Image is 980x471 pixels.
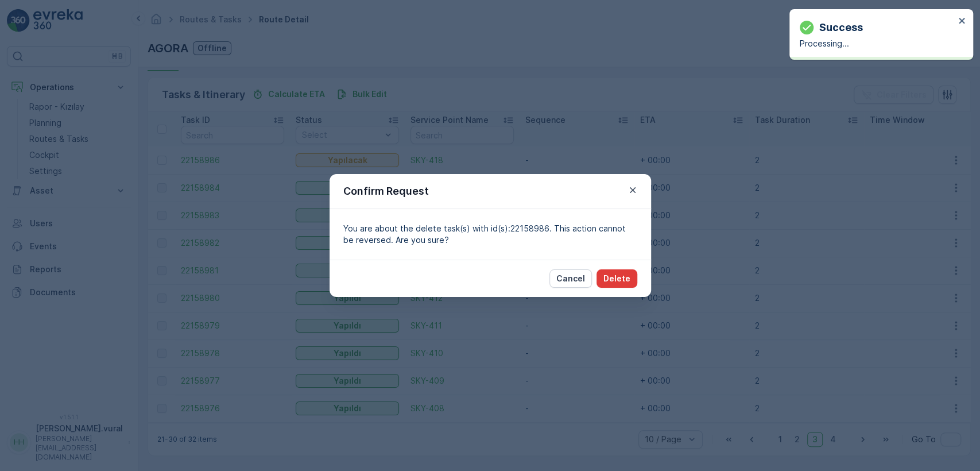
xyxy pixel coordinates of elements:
[958,16,966,27] button: close
[596,269,637,288] button: Delete
[800,38,955,49] p: Processing...
[819,20,863,36] p: Success
[556,273,585,284] p: Cancel
[549,269,592,288] button: Cancel
[603,273,630,284] p: Delete
[343,223,637,246] p: You are about the delete task(s) with id(s):22158986. This action cannot be reversed. Are you sure?
[343,183,429,199] p: Confirm Request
